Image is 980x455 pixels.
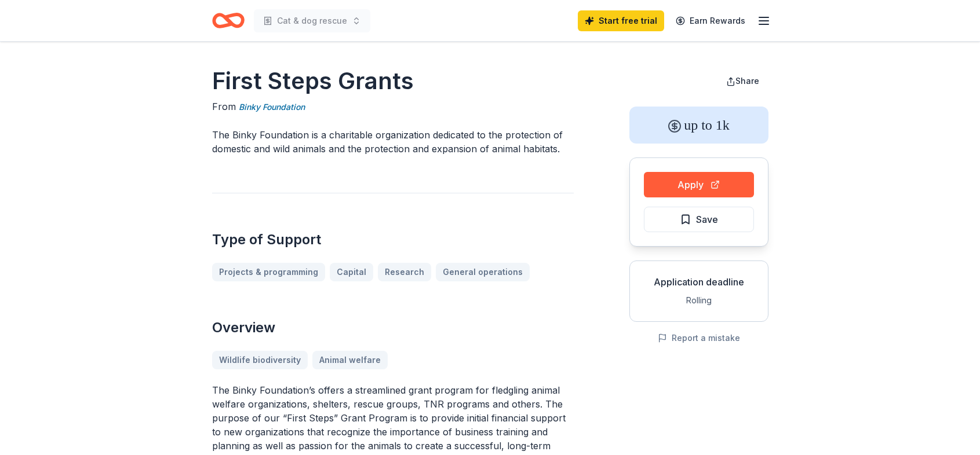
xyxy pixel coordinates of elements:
a: Binky Foundation [239,100,305,114]
p: The Binky Foundation is a charitable organization dedicated to the protection of domestic and wil... [212,128,574,156]
a: Capital [330,263,373,281]
div: From [212,100,574,114]
h2: Overview [212,318,574,337]
div: Rolling [639,293,759,307]
a: Research [378,263,431,281]
button: Apply [644,172,754,197]
a: Projects & programming [212,263,325,281]
div: Application deadline [639,275,759,289]
button: Share [717,69,768,93]
div: up to 1k [629,107,768,144]
h2: Type of Support [212,230,574,249]
span: Share [735,76,759,86]
a: General operations [436,263,530,281]
a: Home [212,7,245,34]
h1: First Steps Grants [212,65,574,97]
span: Cat & dog rescue [277,14,347,28]
a: Earn Rewards [669,10,752,31]
button: Report a mistake [658,331,740,345]
button: Save [644,207,754,232]
span: Save [696,212,718,227]
a: Start free trial [578,10,664,31]
button: Cat & dog rescue [254,9,370,32]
